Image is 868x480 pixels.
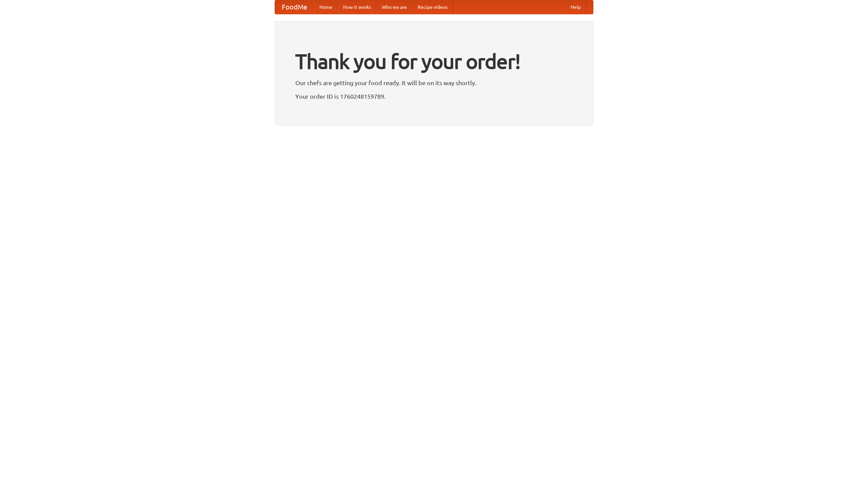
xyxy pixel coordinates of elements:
p: Your order ID is 1760248159789. [295,91,573,101]
a: Who we are [376,0,412,14]
p: Our chefs are getting your food ready. It will be on its way shortly. [295,78,573,88]
a: How it works [338,0,376,14]
a: Home [314,0,338,14]
a: FoodMe [275,0,314,14]
h1: Thank you for your order! [295,45,573,78]
a: Help [565,0,586,14]
a: Recipe videos [412,0,453,14]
